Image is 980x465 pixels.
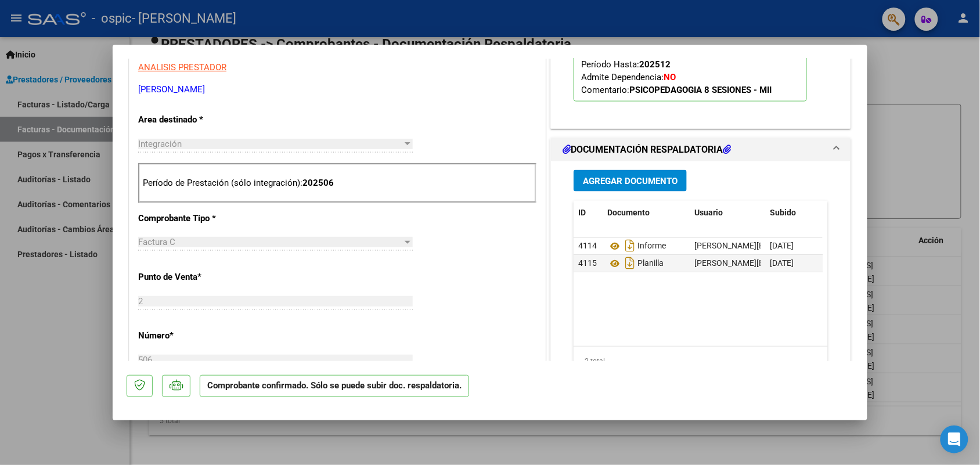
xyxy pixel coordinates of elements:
[138,113,258,127] p: Area destinado *
[574,201,603,226] datatable-header-cell: ID
[200,375,469,398] p: Comprobante confirmado. Sólo se puede subir doc. respaldatoria.
[138,139,182,149] span: Integración
[302,178,334,188] strong: 202506
[551,138,851,161] mat-expansion-panel-header: DOCUMENTACIÓN RESPALDATORIA
[765,201,823,226] datatable-header-cell: Subido
[551,161,851,402] div: DOCUMENTACIÓN RESPALDATORIA
[581,21,772,95] span: CUIL: Nombre y Apellido: Período Desde: Período Hasta: Admite Dependencia:
[607,242,666,251] span: Informe
[581,85,772,95] span: Comentario:
[138,212,258,225] p: Comprobante Tipo *
[664,72,676,82] strong: NO
[694,208,723,218] span: Usuario
[770,241,794,251] span: [DATE]
[694,241,953,251] span: [PERSON_NAME][EMAIL_ADDRESS][DOMAIN_NAME] - [PERSON_NAME]
[143,176,532,190] p: Período de Prestación (sólo integración):
[607,259,664,269] span: Planilla
[563,143,731,157] h1: DOCUMENTACIÓN RESPALDATORIA
[138,83,536,96] p: [PERSON_NAME]
[138,329,258,343] p: Número
[138,271,258,284] p: Punto de Venta
[578,241,597,251] span: 4114
[574,347,828,376] div: 2 total
[607,208,650,218] span: Documento
[694,259,953,268] span: [PERSON_NAME][EMAIL_ADDRESS][DOMAIN_NAME] - [PERSON_NAME]
[138,237,175,247] span: Factura C
[578,208,586,218] span: ID
[770,208,796,218] span: Subido
[138,62,226,73] span: ANALISIS PRESTADOR
[639,59,671,70] strong: 202512
[622,254,637,273] i: Descargar documento
[690,201,765,226] datatable-header-cell: Usuario
[603,201,690,226] datatable-header-cell: Documento
[941,426,968,453] div: Open Intercom Messenger
[622,237,637,255] i: Descargar documento
[583,176,678,186] span: Agregar Documento
[574,170,687,192] button: Agregar Documento
[629,85,772,95] strong: PSICOPEDAGOGIA 8 SESIONES - MII
[578,259,597,268] span: 4115
[770,259,794,268] span: [DATE]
